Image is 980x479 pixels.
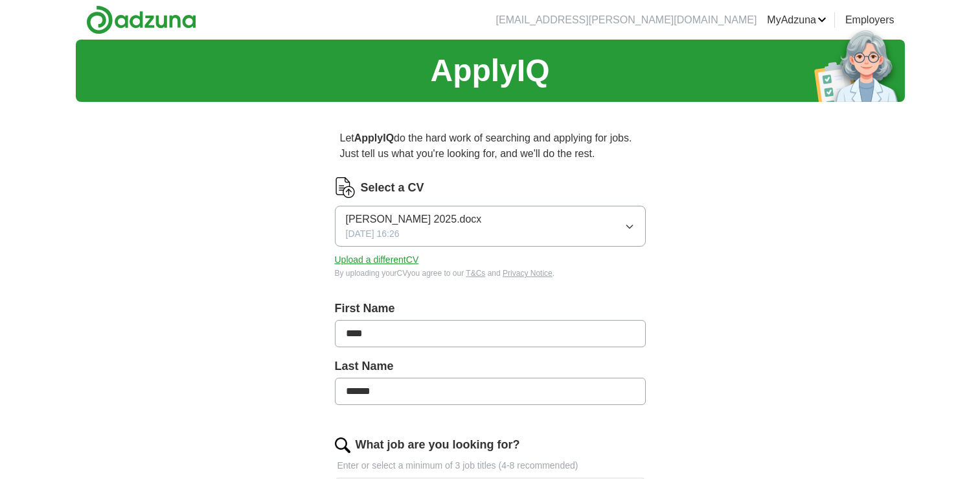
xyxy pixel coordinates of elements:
p: Let do the hard work of searching and applying for jobs. Just tell us what you're looking for, an... [335,125,646,167]
label: Last Name [335,358,646,375]
button: Upload a differentCV [335,253,419,267]
a: Employers [845,12,895,28]
a: Privacy Notice [503,269,553,278]
img: search.png [335,437,350,453]
p: Enter or select a minimum of 3 job titles (4-8 recommended) [335,459,646,473]
strong: ApplyIQ [354,132,394,143]
img: Adzuna logo [86,5,196,34]
a: T&Cs [466,269,485,278]
span: [PERSON_NAME] 2025.docx [346,212,482,227]
label: What job are you looking for? [356,436,520,454]
h1: ApplyIQ [430,47,549,94]
label: Select a CV [361,179,424,197]
li: [EMAIL_ADDRESS][PERSON_NAME][DOMAIN_NAME] [496,12,757,28]
img: CV Icon [335,177,356,198]
span: [DATE] 16:26 [346,227,400,241]
div: By uploading your CV you agree to our and . [335,267,646,279]
button: [PERSON_NAME] 2025.docx[DATE] 16:26 [335,206,646,247]
label: First Name [335,300,646,317]
a: MyAdzuna [767,12,826,28]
